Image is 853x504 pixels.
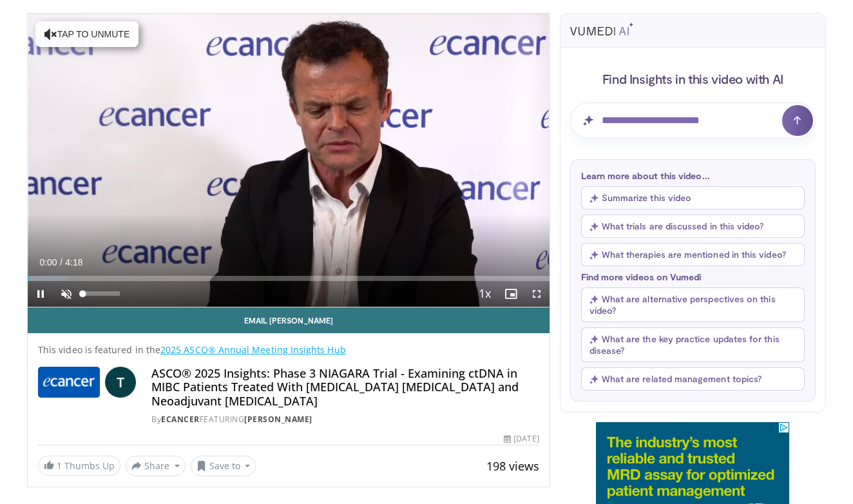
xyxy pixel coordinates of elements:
[581,186,805,209] button: Summarize this video
[151,414,539,425] div: By FEATURING
[486,458,539,474] span: 198 views
[57,460,62,472] span: 1
[161,414,200,425] a: ecancer
[38,367,100,398] img: ecancer
[151,367,539,409] h4: ASCO® 2025 Insights: Phase 3 NIAGARA Trial - Examining ctDNA in MIBC Patients Treated With [MEDIC...
[498,281,524,307] button: Enable picture-in-picture mode
[126,456,186,476] button: Share
[244,414,312,425] a: [PERSON_NAME]
[28,14,550,307] video-js: Video Player
[581,327,805,362] button: What are the key practice updates for this disease?
[581,170,805,181] p: Learn more about this video...
[191,456,256,476] button: Save to
[581,215,805,238] button: What trials are discussed in this video?
[570,102,816,139] input: Question for AI
[581,287,805,322] button: What are alternative perspectives on this video?
[28,307,550,333] a: Email [PERSON_NAME]
[28,281,53,307] button: Pause
[38,456,120,476] a: 1 Thumbs Up
[60,257,62,267] span: /
[581,243,805,266] button: What therapies are mentioned in this video?
[570,70,816,87] h4: Find Insights in this video with AI
[39,257,57,267] span: 0:00
[65,257,82,267] span: 4:18
[160,344,346,356] a: 2025 ASCO® Annual Meeting Insights Hub
[472,281,498,307] button: Playback Rate
[581,271,805,282] p: Find more videos on Vumedi
[28,276,550,281] div: Progress Bar
[504,433,539,445] div: [DATE]
[570,23,633,35] img: vumedi-ai-logo.svg
[35,21,139,47] button: Tap to unmute
[524,281,550,307] button: Fullscreen
[53,281,79,307] button: Unmute
[581,367,805,391] button: What are related management topics?
[38,344,539,356] p: This video is featured in the
[82,291,119,296] div: Volume Level
[105,367,136,398] a: T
